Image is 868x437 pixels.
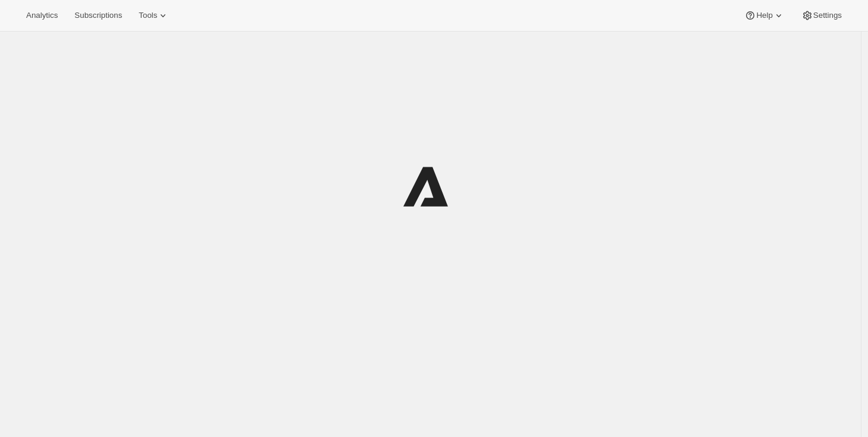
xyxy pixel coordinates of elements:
button: Subscriptions [67,7,129,24]
button: Tools [131,7,176,24]
span: Analytics [26,11,58,20]
span: Tools [139,11,157,20]
span: Help [756,11,772,20]
button: Settings [794,7,849,24]
span: Settings [813,11,842,20]
button: Analytics [19,7,65,24]
button: Help [737,7,791,24]
span: Subscriptions [74,11,122,20]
